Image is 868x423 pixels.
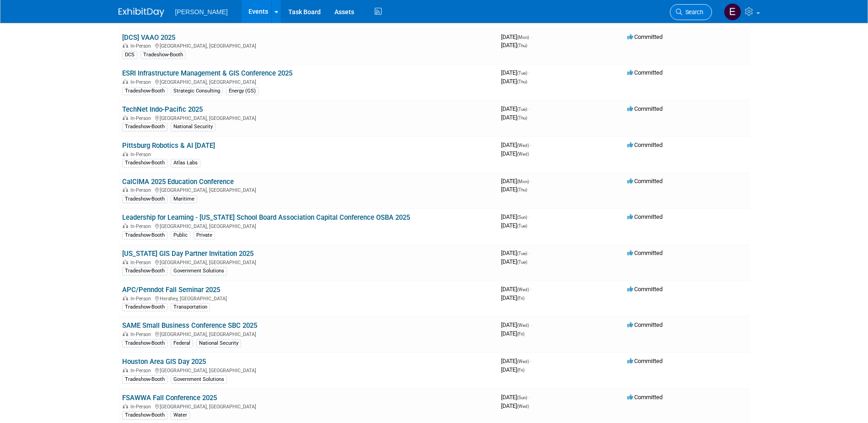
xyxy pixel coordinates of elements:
[130,404,154,410] span: In-Person
[517,331,524,336] span: (Fri)
[171,123,216,131] div: National Security
[122,366,494,374] div: [GEOGRAPHIC_DATA], [GEOGRAPHIC_DATA]
[517,359,529,364] span: (Wed)
[627,394,663,401] span: Committed
[528,394,530,401] span: -
[501,33,532,40] span: [DATE]
[123,368,128,372] img: In-Person Event
[122,141,215,150] a: Pittsburg Robotics & AI [DATE]
[517,107,527,112] span: (Tue)
[171,267,227,275] div: Government Solutions
[517,43,527,48] span: (Thu)
[517,296,524,301] span: (Fri)
[517,187,527,192] span: (Thu)
[501,213,530,220] span: [DATE]
[196,339,241,347] div: National Security
[171,87,223,95] div: Strategic Consulting
[501,366,524,373] span: [DATE]
[627,249,663,256] span: Committed
[517,35,529,40] span: (Mon)
[122,78,494,85] div: [GEOGRAPHIC_DATA], [GEOGRAPHIC_DATA]
[123,187,128,192] img: In-Person Event
[130,368,154,374] span: In-Person
[501,186,527,193] span: [DATE]
[517,79,527,84] span: (Thu)
[627,141,663,148] span: Committed
[130,115,154,121] span: In-Person
[122,213,410,222] a: Leadership for Learning - [US_STATE] School Board Association Capital Conference OSBA 2025
[122,267,167,275] div: Tradeshow-Booth
[122,51,137,59] div: DCS
[627,286,663,293] span: Committed
[122,159,167,167] div: Tradeshow-Booth
[122,42,494,49] div: [GEOGRAPHIC_DATA], [GEOGRAPHIC_DATA]
[122,178,234,186] a: CalCIMA 2025 Education Conference
[122,294,494,302] div: Hershey, [GEOGRAPHIC_DATA]
[122,105,203,114] a: TechNet Indo-Pacific 2025
[501,402,529,409] span: [DATE]
[119,8,164,17] img: ExhibitDay
[517,323,529,328] span: (Wed)
[123,404,128,408] img: In-Person Event
[130,223,154,229] span: In-Person
[530,358,532,364] span: -
[528,213,530,220] span: -
[517,287,529,292] span: (Wed)
[122,321,257,330] a: SAME Small Business Conference SBC 2025
[122,87,167,95] div: Tradeshow-Booth
[171,411,190,419] div: Water
[130,260,154,266] span: In-Person
[517,143,529,148] span: (Wed)
[627,69,663,76] span: Committed
[122,394,217,402] a: FSAWWA Fall Conference 2025
[122,69,292,77] a: ESRI Infrastructure Management & GIS Conference 2025
[530,286,532,293] span: -
[501,358,532,364] span: [DATE]
[194,231,215,239] div: Private
[122,195,167,203] div: Tradeshow-Booth
[517,260,527,265] span: (Tue)
[171,339,193,347] div: Federal
[517,395,527,400] span: (Sun)
[501,178,532,184] span: [DATE]
[501,42,527,49] span: [DATE]
[123,115,128,120] img: In-Person Event
[501,330,524,337] span: [DATE]
[501,321,532,328] span: [DATE]
[724,3,741,21] img: Emy Volk
[122,286,220,294] a: APC/Penndot Fall Seminar 2025
[530,178,532,184] span: -
[627,213,663,220] span: Committed
[627,33,663,40] span: Committed
[501,294,524,301] span: [DATE]
[123,43,128,48] img: In-Person Event
[171,195,197,203] div: Maritime
[627,321,663,328] span: Committed
[682,9,703,16] span: Search
[226,87,259,95] div: Energy (GS)
[517,115,527,120] span: (Thu)
[530,33,532,40] span: -
[122,222,494,229] div: [GEOGRAPHIC_DATA], [GEOGRAPHIC_DATA]
[122,249,253,258] a: [US_STATE] GIS Day Partner Invitation 2025
[123,79,128,84] img: In-Person Event
[517,179,529,184] span: (Mon)
[122,33,175,42] a: [DCS] VAAO 2025
[501,258,527,265] span: [DATE]
[171,231,190,239] div: Public
[627,105,663,112] span: Committed
[517,70,527,76] span: (Tue)
[528,69,530,76] span: -
[123,152,128,156] img: In-Person Event
[140,51,186,59] div: Tradeshow-Booth
[130,331,154,337] span: In-Person
[171,159,200,167] div: Atlas Labs
[122,186,494,193] div: [GEOGRAPHIC_DATA], [GEOGRAPHIC_DATA]
[670,4,712,20] a: Search
[501,69,530,76] span: [DATE]
[501,222,527,229] span: [DATE]
[501,78,527,85] span: [DATE]
[122,123,167,131] div: Tradeshow-Booth
[122,358,206,366] a: Houston Area GIS Day 2025
[501,114,527,121] span: [DATE]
